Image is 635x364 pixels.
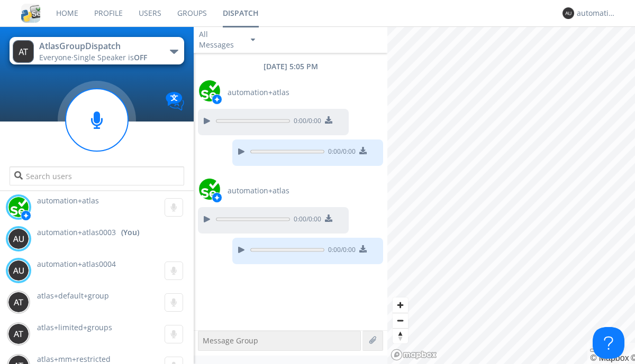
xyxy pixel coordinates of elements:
div: automation+atlas0003 [577,8,616,18]
img: cddb5a64eb264b2086981ab96f4c1ba7 [21,4,40,23]
span: atlas+default+group [37,291,109,301]
img: download media button [359,245,367,253]
img: d2d01cd9b4174d08988066c6d424eccd [199,80,220,101]
button: Zoom in [393,297,408,313]
span: automation+atlas0004 [37,259,116,269]
span: atlas+limited+groups [37,322,112,332]
img: 373638.png [8,228,29,249]
button: Reset bearing to north [393,328,408,343]
div: AtlasGroupDispatch [39,40,158,52]
div: [DATE] 5:05 PM [194,61,387,72]
input: Search users [10,166,184,185]
iframe: Toggle Customer Support [593,327,624,359]
span: 0:00 / 0:00 [290,116,321,128]
span: automation+atlas [37,195,99,206]
button: Toggle attribution [590,349,598,352]
img: caret-down-sm.svg [251,39,255,41]
span: 0:00 / 0:00 [290,214,321,226]
img: Translation enabled [166,92,184,110]
img: 373638.png [8,323,29,344]
img: 373638.png [8,292,29,313]
button: AtlasGroupDispatchEveryone·Single Speaker isOFF [10,37,184,64]
span: automation+atlas0003 [37,227,116,238]
a: Mapbox [590,353,629,362]
span: Single Speaker is [74,52,147,62]
div: (You) [121,227,139,238]
img: download media button [325,116,332,124]
img: 373638.png [563,7,574,19]
span: 0:00 / 0:00 [324,245,356,257]
img: download media button [359,147,367,154]
span: atlas+mm+restricted [37,354,111,364]
img: 373638.png [13,40,34,63]
img: d2d01cd9b4174d08988066c6d424eccd [8,197,29,218]
img: d2d01cd9b4174d08988066c6d424eccd [199,179,220,200]
span: automation+atlas [228,87,289,98]
img: 373638.png [8,260,29,281]
div: All Messages [199,29,241,50]
span: Reset bearing to north [393,329,408,343]
a: Mapbox logo [391,349,437,361]
div: Everyone · [39,52,158,63]
span: automation+atlas [228,185,289,196]
span: OFF [134,52,147,62]
button: Zoom out [393,313,408,328]
img: download media button [325,214,332,222]
span: 0:00 / 0:00 [324,147,356,158]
